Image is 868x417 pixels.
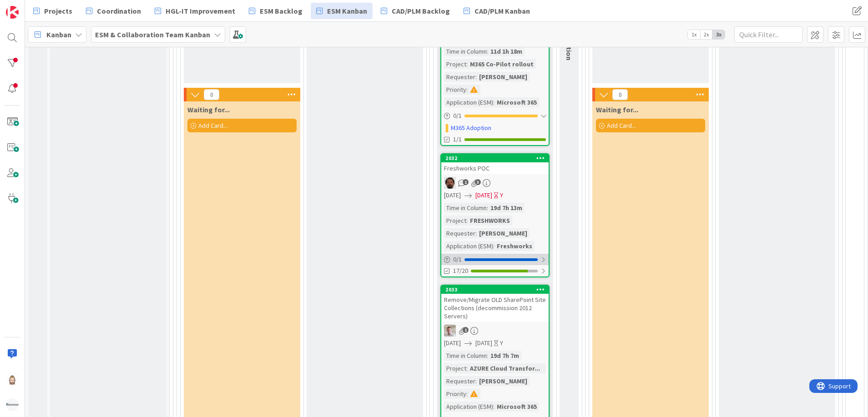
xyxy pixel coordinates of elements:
span: 3 [475,179,481,185]
div: Freshworks POC [441,162,549,174]
span: [DATE] [475,338,492,348]
span: [DATE] [444,191,461,200]
img: Visit kanbanzone.com [6,6,19,19]
span: CAD/PLM Backlog [392,5,450,16]
div: 2032 [445,155,549,161]
div: 19d 7h 13m [488,203,525,213]
span: : [487,203,488,213]
img: avatar [6,398,19,411]
div: Freshworks [495,241,535,251]
span: CAD/PLM Kanban [474,5,530,16]
div: 19d 7h 7m [488,351,521,361]
a: Coordination [81,3,146,19]
div: Time in Column [444,46,487,56]
div: Time in Column [444,351,487,361]
a: CAD/PLM Backlog [375,3,455,19]
img: AC [444,177,456,189]
span: 1x [688,30,700,39]
span: Kanban [46,29,71,40]
div: [PERSON_NAME] [477,228,530,238]
span: : [466,85,468,95]
span: ESM Backlog [260,5,303,16]
span: : [487,46,488,56]
span: : [475,228,477,238]
span: : [466,363,468,373]
span: [DATE] [444,338,461,348]
div: Remove/Migrate OLD SharePoint Site Collections (decommission 2012 Servers) [441,294,549,322]
a: CAD/PLM Kanban [458,3,535,19]
div: 2033Remove/Migrate OLD SharePoint Site Collections (decommission 2012 Servers) [441,286,549,322]
span: Add Card... [607,121,636,130]
div: 2033 [441,286,549,294]
div: [PERSON_NAME] [477,72,530,82]
span: 1 [463,327,469,333]
div: Rd [441,325,549,337]
div: Time in Column [444,203,487,213]
a: ESM Kanban [311,3,373,19]
span: Projects [44,5,72,16]
div: Y [500,338,503,348]
div: Application (ESM) [444,402,493,412]
div: [PERSON_NAME] [477,376,530,386]
span: : [493,402,495,412]
div: Microsoft 365 [495,402,539,412]
img: Rd [444,325,456,337]
div: 11d 1h 18m [488,46,525,56]
div: 0/1 [441,254,549,265]
span: ESM Kanban [327,5,367,16]
div: FRESHWORKS [468,216,512,226]
span: : [475,376,477,386]
div: AC [441,177,549,189]
span: Coordination [97,5,141,16]
span: Waiting for... [596,105,638,114]
div: Priority [444,85,466,95]
span: [DATE] [475,191,492,200]
div: Application (ESM) [444,241,493,251]
div: Priority [444,389,466,399]
span: : [475,72,477,82]
input: Quick Filter... [734,26,802,43]
span: Support [19,1,41,12]
div: Requester [444,376,475,386]
span: 0 [204,89,219,100]
span: 2x [700,30,712,39]
span: 0 / 1 [453,255,462,264]
span: 3x [712,30,725,39]
div: AZURE Cloud Transfor... [468,363,542,373]
div: 2032Freshworks POC [441,154,549,174]
div: Project [444,363,466,373]
span: : [493,241,495,251]
div: Requester [444,72,475,82]
span: : [466,59,468,69]
div: M365 Co-Pilot rollout [468,59,536,69]
span: HGL-IT Improvement [166,5,235,16]
div: Project [444,59,466,69]
span: Add Card... [198,121,227,130]
a: HGL-IT Improvement [149,3,241,19]
span: 1 [463,179,469,185]
a: M365 Adoption [451,123,491,133]
a: ESM Backlog [243,3,308,19]
div: Y [500,191,503,200]
div: 2032 [441,154,549,162]
div: Requester [444,228,475,238]
span: : [466,389,468,399]
span: : [466,216,468,226]
div: 2033 [445,286,549,293]
div: Application (ESM) [444,97,493,107]
a: Projects [28,3,78,19]
span: 0 / 1 [453,111,462,121]
span: 0 [612,89,628,100]
span: Waiting for... [187,105,230,114]
span: 1/1 [453,135,462,144]
span: : [487,351,488,361]
span: : [493,97,495,107]
div: 0/1 [441,110,549,121]
b: ESM & Collaboration Team Kanban [95,30,210,39]
div: Microsoft 365 [495,97,539,107]
span: 17/20 [453,266,468,276]
img: Rv [6,373,19,386]
div: Project [444,216,466,226]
